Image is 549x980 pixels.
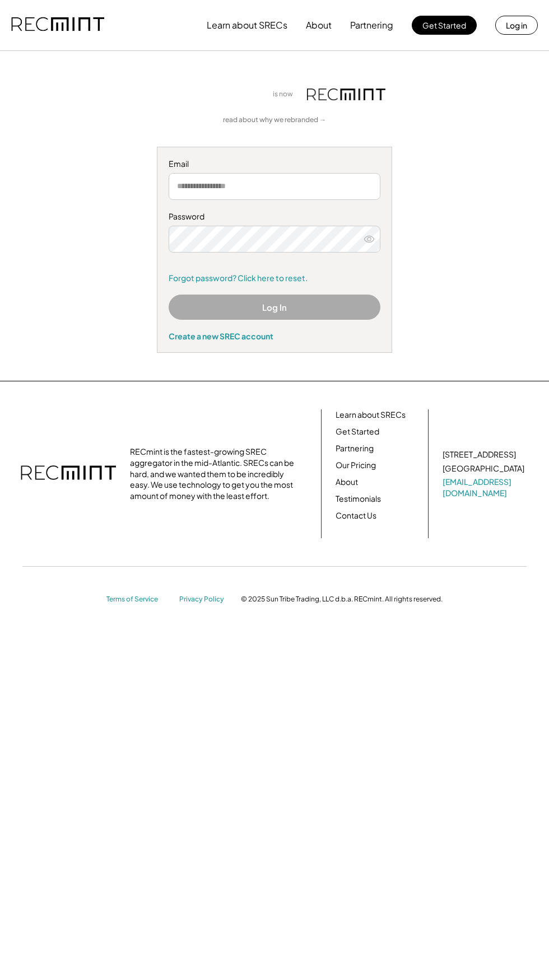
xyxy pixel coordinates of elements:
[350,14,393,36] button: Partnering
[241,595,443,604] div: © 2025 Sun Tribe Trading, LLC d.b.a. RECmint. All rights reserved.
[169,331,380,341] div: Create a new SREC account
[336,493,381,505] a: Testimonials
[412,16,477,35] button: Get Started
[336,443,374,454] a: Partnering
[336,510,376,521] a: Contact Us
[169,158,380,170] div: Email
[130,446,298,501] div: RECmint is the fastest-growing SREC aggregator in the mid-Atlantic. SRECs can be hard, and we wan...
[336,477,358,488] a: About
[207,14,287,36] button: Learn about SRECs
[11,6,104,44] img: recmint-logotype%403x.png
[307,88,385,100] img: recmint-logotype%403x.png
[336,409,406,421] a: Learn about SRECs
[336,460,376,471] a: Our Pricing
[223,115,326,125] a: read about why we rebranded →
[270,90,301,99] div: is now
[443,463,524,474] div: [GEOGRAPHIC_DATA]
[495,16,538,35] button: Log in
[21,454,116,493] img: recmint-logotype%403x.png
[169,295,380,320] button: Log In
[164,79,264,110] img: yH5BAEAAAAALAAAAAABAAEAAAIBRAA7
[443,449,516,460] div: [STREET_ADDRESS]
[306,14,332,36] button: About
[106,595,168,604] a: Terms of Service
[336,426,379,437] a: Get Started
[179,595,230,604] a: Privacy Policy
[169,211,380,222] div: Password
[169,273,380,284] a: Forgot password? Click here to reset.
[443,477,527,498] a: [EMAIL_ADDRESS][DOMAIN_NAME]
